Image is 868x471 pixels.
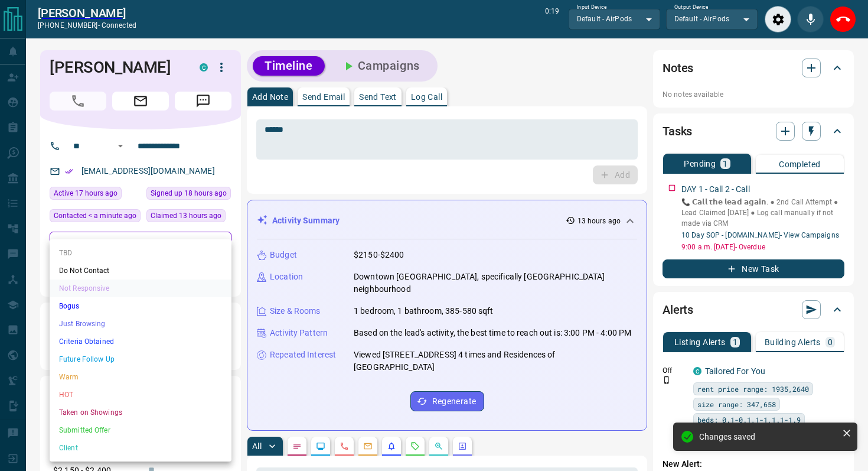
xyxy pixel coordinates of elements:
li: Warm [50,368,231,386]
li: Submitted Offer [50,421,231,439]
li: Just Browsing [50,315,231,333]
li: Do Not Contact [50,262,231,280]
li: TBD [50,244,231,262]
li: Client [50,439,231,457]
li: HOT [50,386,231,404]
li: Criteria Obtained [50,333,231,350]
li: Taken on Showings [50,404,231,421]
li: Future Follow Up [50,350,231,368]
div: Changes saved [699,432,837,441]
li: Bogus [50,297,231,315]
